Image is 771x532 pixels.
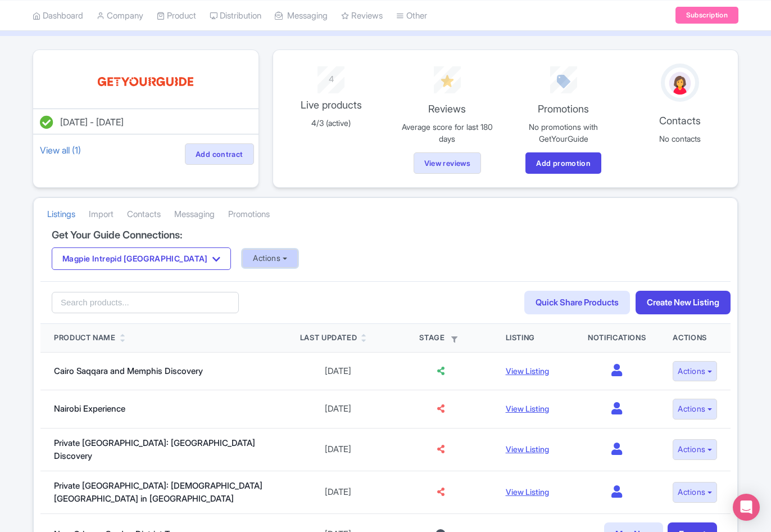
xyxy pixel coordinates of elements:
p: No contacts [628,133,731,145]
a: Cairo Saqqara and Memphis Discovery [54,366,203,376]
button: Actions [673,399,717,420]
p: 4/3 (active) [280,117,383,129]
a: View Listing [506,487,549,497]
a: Promotions [228,199,270,230]
div: Open Intercom Messenger [733,494,760,521]
div: 4 [280,66,383,86]
p: No promotions with GetYourGuide [512,121,615,145]
div: Last Updated [300,332,357,344]
a: Import [89,199,114,230]
i: Filter by stage [451,336,457,342]
a: Private [GEOGRAPHIC_DATA]: [GEOGRAPHIC_DATA] Discovery [54,438,255,461]
td: [DATE] [287,390,389,429]
a: View all (1) [38,142,83,158]
img: o0sjzowjcva6lv7rkc9y.svg [95,64,196,100]
div: Product Name [54,332,116,344]
button: Actions [673,361,717,382]
a: Listings [47,199,75,230]
td: [DATE] [287,352,389,390]
a: Add promotion [525,152,601,174]
a: View Listing [506,404,549,413]
h4: Get Your Guide Connections: [52,229,719,241]
p: Live products [280,97,383,112]
a: View reviews [414,152,482,174]
a: Nairobi Experience [54,403,125,414]
a: Private [GEOGRAPHIC_DATA]: [DEMOGRAPHIC_DATA][GEOGRAPHIC_DATA] in [GEOGRAPHIC_DATA] [54,480,262,504]
input: Search products... [52,292,239,313]
button: Magpie Intrepid [GEOGRAPHIC_DATA] [52,247,231,270]
button: Actions [673,482,717,503]
td: [DATE] [287,429,389,471]
a: Contacts [127,199,161,230]
td: [DATE] [287,471,389,514]
th: Actions [659,324,731,352]
a: Messaging [174,199,215,230]
a: Create New Listing [636,291,731,315]
button: Actions [242,249,298,268]
div: Stage [403,332,479,344]
th: Notifications [574,324,659,352]
img: avatar_key_member-9c1dde93af8b07d7383eb8b5fb890c87.png [667,70,693,97]
a: View Listing [506,366,549,376]
a: View Listing [506,444,549,454]
a: Quick Share Products [524,291,630,315]
p: Reviews [396,101,498,116]
a: Add contract [185,143,254,165]
th: Listing [492,324,574,352]
span: [DATE] - [DATE] [60,116,124,128]
p: Promotions [512,101,615,116]
p: Average score for last 180 days [396,121,498,145]
p: Contacts [628,113,731,128]
button: Actions [673,439,717,460]
a: Subscription [675,7,738,24]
